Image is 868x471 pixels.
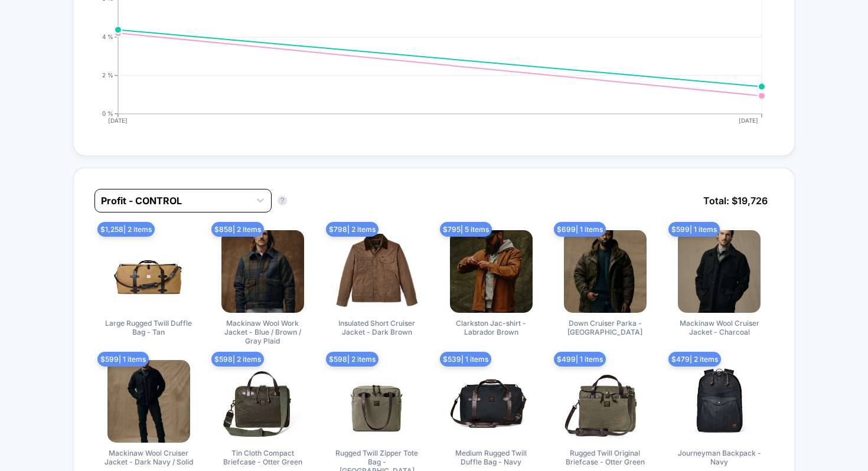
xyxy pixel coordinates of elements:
[105,449,193,466] span: Mackinaw Wool Cruiser Jacket - Dark Navy / Solid
[326,352,378,367] span: $ 598 | 2 items
[218,319,307,345] span: Mackinaw Wool Work Jacket - Blue / Brown / Gray Plaid
[554,352,606,367] span: $ 499 | 1 items
[221,360,304,443] img: Tin Cloth Compact Briefcase - Otter Green
[335,230,418,313] img: Insulated Short Cruiser Jacket - Dark Brown
[564,360,647,443] img: Rugged Twill Original Briefcase - Otter Green
[561,449,650,466] span: Rugged Twill Original Briefcase - Otter Green
[450,230,533,313] img: Clarkston Jac-shirt - Labrador Brown
[440,352,491,367] span: $ 539 | 1 items
[678,360,761,443] img: Journeyman Backpack - Navy
[450,360,533,443] img: Medium Rugged Twill Duffle Bag - Navy
[102,110,113,117] tspan: 0 %
[97,352,149,367] span: $ 599 | 1 items
[668,222,720,237] span: $ 599 | 1 items
[447,319,536,336] span: Clarkston Jac-shirt - Labrador Brown
[697,189,774,212] span: Total: $ 19,726
[107,360,190,443] img: Mackinaw Wool Cruiser Jacket - Dark Navy / Solid
[564,230,647,313] img: Down Cruiser Parka - Otter Green
[447,449,536,466] span: Medium Rugged Twill Duffle Bag - Navy
[561,319,650,336] span: Down Cruiser Parka - [GEOGRAPHIC_DATA]
[221,230,304,313] img: Mackinaw Wool Work Jacket - Blue / Brown / Gray Plaid
[440,222,492,237] span: $ 795 | 5 items
[739,117,758,124] tspan: [DATE]
[678,230,761,313] img: Mackinaw Wool Cruiser Jacket - Charcoal
[105,319,193,336] span: Large Rugged Twill Duffle Bag - Tan
[675,319,763,336] span: Mackinaw Wool Cruiser Jacket - Charcoal
[332,319,421,336] span: Insulated Short Cruiser Jacket - Dark Brown
[554,222,606,237] span: $ 699 | 1 items
[211,222,264,237] span: $ 858 | 2 items
[218,449,307,466] span: Tin Cloth Compact Briefcase - Otter Green
[668,352,721,367] span: $ 479 | 2 items
[107,230,190,313] img: Large Rugged Twill Duffle Bag - Tan
[102,33,113,40] tspan: 4 %
[102,71,113,78] tspan: 2 %
[278,196,287,205] button: ?
[326,222,378,237] span: $ 798 | 2 items
[97,222,155,237] span: $ 1,258 | 2 items
[108,117,128,124] tspan: [DATE]
[335,360,418,443] img: Rugged Twill Zipper Tote Bag - Otter Green
[211,352,264,367] span: $ 598 | 2 items
[675,449,763,466] span: Journeyman Backpack - Navy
